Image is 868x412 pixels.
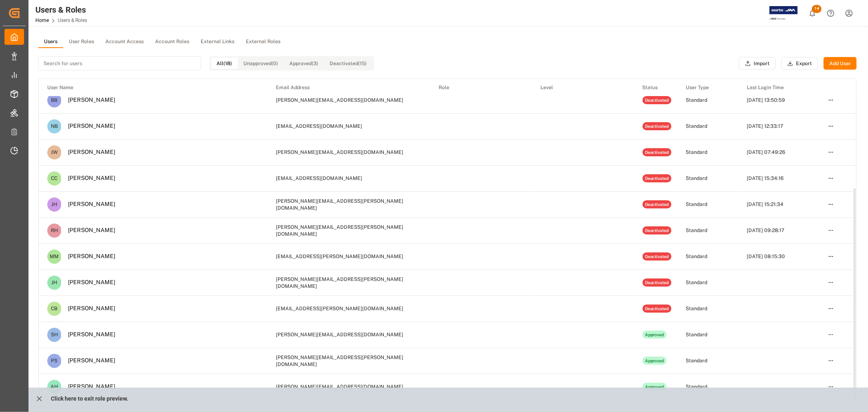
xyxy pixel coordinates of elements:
[324,58,373,69] button: Deactivated (15)
[31,391,48,406] button: close role preview
[643,122,672,130] div: Deactivated
[38,36,63,48] button: Users
[61,383,115,390] div: [PERSON_NAME]
[268,165,431,191] td: [EMAIL_ADDRESS][DOMAIN_NAME]
[63,36,100,48] button: User Roles
[643,357,667,365] div: Approved
[268,79,431,96] th: Email Address
[268,322,431,348] td: [PERSON_NAME][EMAIL_ADDRESS][DOMAIN_NAME]
[61,123,115,130] div: [PERSON_NAME]
[268,87,431,113] td: [PERSON_NAME][EMAIL_ADDRESS][DOMAIN_NAME]
[195,36,240,48] button: External Links
[738,79,820,96] th: Last Login Time
[677,243,738,270] td: Standard
[61,201,115,208] div: [PERSON_NAME]
[812,5,822,13] span: 14
[431,79,532,96] th: Role
[677,87,738,113] td: Standard
[268,296,431,322] td: [EMAIL_ADDRESS][PERSON_NAME][DOMAIN_NAME]
[61,357,115,364] div: [PERSON_NAME]
[268,113,431,139] td: [EMAIL_ADDRESS][DOMAIN_NAME]
[738,243,820,270] td: [DATE] 08:15:30
[61,305,115,312] div: [PERSON_NAME]
[677,191,738,217] td: Standard
[677,270,738,296] td: Standard
[149,36,195,48] button: Account Roles
[677,139,738,165] td: Standard
[738,139,820,165] td: [DATE] 07:49:26
[739,57,776,70] button: Import
[61,279,115,286] div: [PERSON_NAME]
[39,79,268,96] th: User Name
[38,56,201,70] input: Search for users
[643,383,667,391] div: Approved
[284,58,324,69] button: Approved (3)
[677,165,738,191] td: Standard
[268,217,431,243] td: [PERSON_NAME][EMAIL_ADDRESS][PERSON_NAME][DOMAIN_NAME]
[770,6,798,20] img: Exertis%20JAM%20-%20Email%20Logo.jpg_1722504956.jpg
[35,18,49,23] a: Home
[738,165,820,191] td: [DATE] 15:34:16
[677,113,738,139] td: Standard
[35,4,87,16] div: Users & Roles
[738,113,820,139] td: [DATE] 12:33:17
[268,270,431,296] td: [PERSON_NAME][EMAIL_ADDRESS][PERSON_NAME][DOMAIN_NAME]
[61,253,115,260] div: [PERSON_NAME]
[677,348,738,374] td: Standard
[61,227,115,234] div: [PERSON_NAME]
[268,374,431,400] td: [PERSON_NAME][EMAIL_ADDRESS][DOMAIN_NAME]
[61,175,115,182] div: [PERSON_NAME]
[643,226,672,234] div: Deactivated
[677,374,738,400] td: Standard
[643,200,672,208] div: Deactivated
[677,217,738,243] td: Standard
[643,331,667,339] div: Approved
[738,217,820,243] td: [DATE] 09:28:17
[643,278,672,287] div: Deactivated
[268,243,431,270] td: [EMAIL_ADDRESS][PERSON_NAME][DOMAIN_NAME]
[677,79,738,96] th: User Type
[268,139,431,165] td: [PERSON_NAME][EMAIL_ADDRESS][DOMAIN_NAME]
[822,4,840,22] button: Help Center
[738,191,820,217] td: [DATE] 15:21:34
[61,96,115,104] div: [PERSON_NAME]
[268,348,431,374] td: [PERSON_NAME][EMAIL_ADDRESS][PERSON_NAME][DOMAIN_NAME]
[240,36,286,48] button: External Roles
[643,305,672,313] div: Deactivated
[677,322,738,348] td: Standard
[211,58,238,69] button: All (18)
[51,391,128,406] p: Click here to exit role preview.
[634,79,678,96] th: Status
[61,149,115,156] div: [PERSON_NAME]
[738,87,820,113] td: [DATE] 13:50:59
[803,4,822,22] button: show 14 new notifications
[643,96,672,104] div: Deactivated
[100,36,149,48] button: Account Access
[643,174,672,182] div: Deactivated
[824,57,857,70] button: Add User
[238,58,284,69] button: Unapproved (0)
[268,191,431,217] td: [PERSON_NAME][EMAIL_ADDRESS][PERSON_NAME][DOMAIN_NAME]
[61,331,115,338] div: [PERSON_NAME]
[643,252,672,261] div: Deactivated
[643,148,672,156] div: Deactivated
[532,79,634,96] th: Level
[677,296,738,322] td: Standard
[781,57,818,70] button: Export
